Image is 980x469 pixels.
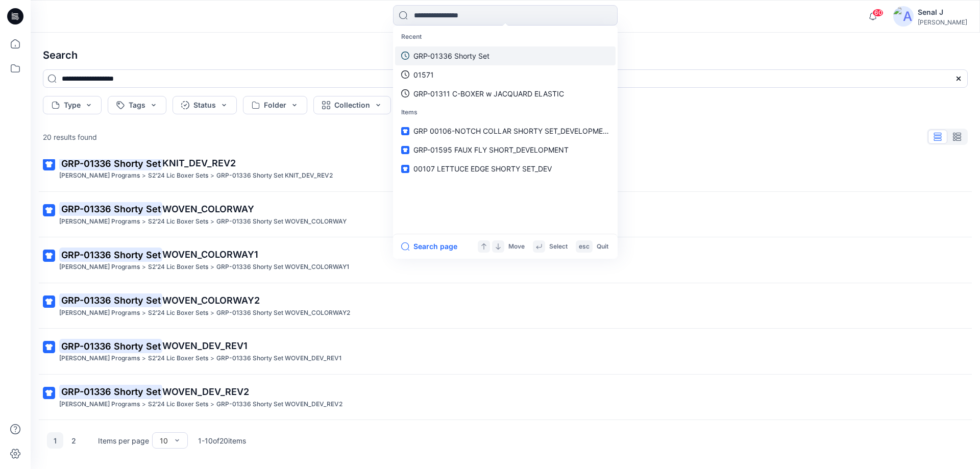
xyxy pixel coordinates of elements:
p: Richard Leeds Programs [59,170,140,181]
p: S2’24 Lic Boxer Sets [148,399,208,410]
p: esc [579,241,590,252]
p: Richard Leeds Programs [59,399,140,410]
a: GRP-01336 Shorty SetWOVEN_DEV_REV1[PERSON_NAME] Programs>S2’24 Lic Boxer Sets>GRP-01336 Shorty Se... [37,333,974,370]
div: [PERSON_NAME] [918,18,967,26]
p: GRP-01336 Shorty Set WOVEN_COLORWAY1 [216,262,349,273]
p: GRP-01311 C-BOXER w JACQUARD ELASTIC [413,88,564,99]
a: GRP-01311 C-BOXER w JACQUARD ELASTIC [395,84,616,103]
p: Richard Leeds Programs [59,262,140,273]
a: GRP-01336 Shorty SetWOVEN_COLORWAY2[PERSON_NAME] Programs>S2’24 Lic Boxer Sets>GRP-01336 Shorty S... [37,287,974,325]
p: > [210,170,214,181]
a: GRP 00106-NOTCH COLLAR SHORTY SET_DEVELOPMENT [395,121,616,140]
button: 2 [65,432,82,449]
p: > [210,353,214,364]
p: Move [508,241,525,252]
span: GRP-01595 FAUX FLY SHORT_DEVELOPMENT [413,145,569,154]
span: KNIT_DEV_REV2 [162,158,236,168]
p: > [142,216,146,227]
span: WOVEN_COLORWAY1 [162,249,258,260]
a: 00107 LETTUCE EDGE SHORTY SET_DEV [395,159,616,178]
a: GRP-01336 Shorty Set [395,46,616,65]
p: Richard Leeds Programs [59,353,140,364]
button: Collection [313,96,391,114]
p: GRP-01336 Shorty Set WOVEN_DEV_REV1 [216,353,341,364]
p: > [210,216,214,227]
p: S2’24 Lic Boxer Sets [148,353,208,364]
button: Status [173,96,237,114]
p: 1 - 10 of 20 items [198,435,246,446]
p: > [142,262,146,273]
a: GRP-01336 Shorty SetWOVEN_DEV_REV2[PERSON_NAME] Programs>S2’24 Lic Boxer Sets>GRP-01336 Shorty Se... [37,379,974,416]
mark: GRP-01336 Shorty Set [59,384,162,399]
div: Senal J [918,6,967,18]
p: Recent [395,28,616,46]
a: 01571 [395,65,616,84]
p: > [142,399,146,410]
mark: GRP-01336 Shorty Set [59,248,162,262]
h4: Search [35,41,976,69]
span: GRP 00106-NOTCH COLLAR SHORTY SET_DEVELOPMENT [413,127,613,135]
p: Select [549,241,568,252]
p: Richard Leeds Programs [59,216,140,227]
p: GRP-01336 Shorty Set WOVEN_COLORWAY2 [216,308,350,318]
span: WOVEN_COLORWAY [162,204,254,214]
span: 00107 LETTUCE EDGE SHORTY SET_DEV [413,164,552,173]
mark: GRP-01336 Shorty Set [59,293,162,307]
span: 60 [872,9,884,17]
button: Folder [243,96,307,114]
span: WOVEN_DEV_REV1 [162,340,248,351]
span: WOVEN_COLORWAY2 [162,295,260,306]
p: > [210,399,214,410]
button: Type [43,96,102,114]
p: S2’24 Lic Boxer Sets [148,308,208,318]
p: Richard Leeds Programs [59,308,140,318]
p: > [210,262,214,273]
p: Quit [597,241,608,252]
p: GRP-01336 Shorty Set KNIT_DEV_REV2 [216,170,333,181]
span: WOVEN_DEV_REV2 [162,386,249,397]
a: GRP-01336 Shorty SetWOVEN_COLORWAY[PERSON_NAME] Programs>S2’24 Lic Boxer Sets>GRP-01336 Shorty Se... [37,196,974,233]
p: Items per page [98,435,149,446]
p: S2’24 Lic Boxer Sets [148,170,208,181]
button: 1 [47,432,63,449]
p: > [142,308,146,318]
p: S2’24 Lic Boxer Sets [148,262,208,273]
p: > [142,170,146,181]
p: GRP-01336 Shorty Set WOVEN_DEV_REV2 [216,399,342,410]
p: GRP-01336 Shorty Set WOVEN_COLORWAY [216,216,347,227]
mark: GRP-01336 Shorty Set [59,156,162,170]
button: Search page [401,240,457,253]
p: > [210,308,214,318]
a: GRP-01336 Shorty SetWOVEN_COLORWAY1[PERSON_NAME] Programs>S2’24 Lic Boxer Sets>GRP-01336 Shorty S... [37,241,974,279]
p: GRP-01336 Shorty Set [413,51,489,61]
p: Items [395,103,616,122]
img: avatar [893,6,914,27]
button: Tags [108,96,166,114]
p: > [142,353,146,364]
a: GRP-01336 Shorty SetKNIT_DEV_REV2[PERSON_NAME] Programs>S2’24 Lic Boxer Sets>GRP-01336 Shorty Set... [37,150,974,187]
p: S2’24 Lic Boxer Sets [148,216,208,227]
mark: GRP-01336 Shorty Set [59,202,162,216]
mark: GRP-01336 Shorty Set [59,339,162,353]
a: GRP-01595 FAUX FLY SHORT_DEVELOPMENT [395,140,616,159]
div: 10 [160,435,168,446]
p: 20 results found [43,132,97,142]
p: 01571 [413,69,434,80]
